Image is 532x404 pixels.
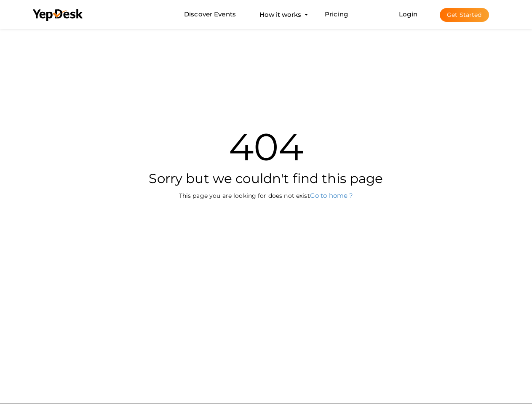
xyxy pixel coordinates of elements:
[325,7,348,22] a: Pricing
[26,128,506,166] h1: 404
[310,191,353,199] a: Go to home ?
[257,7,304,22] button: How it works
[26,191,506,200] p: This page you are looking for does not exist
[440,8,489,22] button: Get Started
[184,7,236,22] a: Discover Events
[399,10,417,18] a: Login
[26,170,506,187] h2: Sorry but we couldn't find this page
